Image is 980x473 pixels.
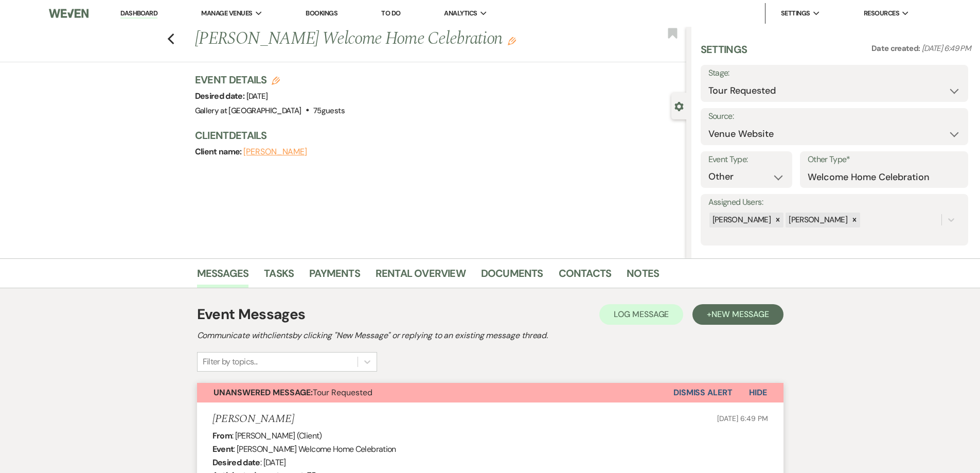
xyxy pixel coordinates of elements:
label: Event Type: [708,152,785,167]
strong: Unanswered Message: [213,387,313,398]
span: Hide [749,387,767,398]
span: Tour Requested [213,387,372,398]
span: Resources [864,8,899,19]
a: Documents [481,265,543,288]
span: Log Message [614,309,669,320]
h5: [PERSON_NAME] [212,413,294,426]
h3: Settings [701,42,747,65]
span: [DATE] 6:49 PM [717,414,768,423]
span: Settings [781,8,810,19]
div: [PERSON_NAME] [786,213,849,227]
button: Close lead details [674,101,684,111]
a: Dashboard [120,9,157,19]
span: [DATE] [246,91,268,101]
h3: Client Details [195,128,676,143]
span: 75 guests [313,106,345,116]
button: Unanswered Message:Tour Requested [197,383,673,402]
span: [DATE] 6:49 PM [922,43,971,54]
span: New Message [711,309,769,320]
label: Other Type* [808,152,960,167]
b: From [212,430,232,441]
div: Filter by topics... [203,356,258,368]
b: Desired date [212,457,260,468]
b: Event [212,444,234,454]
a: Tasks [264,265,294,288]
h3: Event Details [195,73,345,87]
label: Source: [708,109,960,124]
a: Payments [309,265,360,288]
a: To Do [381,9,400,17]
button: Dismiss Alert [673,383,733,402]
span: Desired date: [195,91,246,101]
a: Rental Overview [376,265,466,288]
span: Analytics [444,8,477,19]
span: Client name: [195,146,244,157]
a: Contacts [559,265,612,288]
a: Messages [197,265,249,288]
img: Weven Logo [49,3,88,24]
h2: Communicate with clients by clicking "New Message" or replying to an existing message thread. [197,329,783,342]
div: [PERSON_NAME] [709,213,773,227]
label: Assigned Users: [708,195,960,210]
button: Log Message [599,304,683,325]
h1: Event Messages [197,304,306,325]
span: Manage Venues [201,8,252,19]
h1: [PERSON_NAME] Welcome Home Celebration [195,27,584,51]
a: Notes [627,265,659,288]
button: [PERSON_NAME] [243,148,307,156]
button: Edit [508,36,516,45]
a: Bookings [306,9,337,17]
span: Gallery at [GEOGRAPHIC_DATA] [195,106,301,116]
span: Date created: [871,43,922,54]
button: +New Message [692,304,783,325]
button: Hide [733,383,783,402]
label: Stage: [708,66,960,81]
